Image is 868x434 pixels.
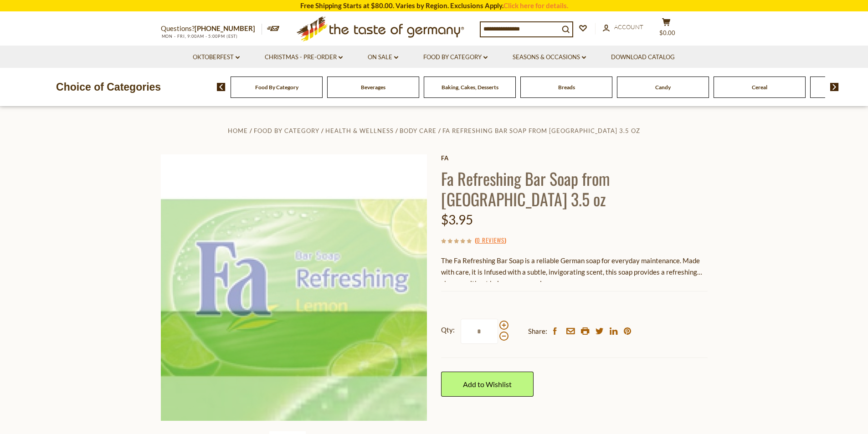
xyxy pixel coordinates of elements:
div: The Fa Refreshing Bar Soap is a reliable German soap for everyday maintenance. Made with care, it... [441,255,708,282]
a: Christmas - PRE-ORDER [265,52,343,62]
span: Share: [528,326,547,337]
a: Baking, Cakes, Desserts [442,84,498,91]
a: 0 Reviews [477,235,504,245]
p: Questions? [161,23,262,35]
a: Candy [655,84,671,91]
a: Account [603,22,643,32]
img: next arrow [830,83,839,91]
a: Food By Category [254,127,319,134]
a: Cereal [752,84,767,91]
a: On Sale [368,52,398,62]
strong: Qty: [441,324,455,336]
a: Fa Refreshing Bar Soap from [GEOGRAPHIC_DATA] 3.5 oz [442,127,640,134]
a: Download Catalog [611,52,675,62]
img: previous arrow [217,83,226,91]
a: Seasons & Occasions [513,52,586,62]
h1: Fa Refreshing Bar Soap from [GEOGRAPHIC_DATA] 3.5 oz [441,168,708,209]
span: MON - FRI, 9:00AM - 5:00PM (EST) [161,34,238,39]
span: ( ) [475,235,506,245]
a: Body Care [400,127,437,134]
img: Fa Refreshing Bar Soap from Germany 3.5 oz [161,154,427,421]
a: Click here for details. [503,1,568,10]
a: Fa [441,154,708,162]
span: $3.95 [441,212,473,227]
a: Food By Category [255,84,298,91]
a: Home [228,127,248,134]
a: [PHONE_NUMBER] [195,24,255,32]
input: Qty: [461,319,498,344]
span: $0.00 [659,29,675,36]
span: Account [614,23,643,31]
button: $0.00 [653,18,680,41]
a: Food By Category [423,52,488,62]
a: Beverages [361,84,385,91]
a: Health & Wellness [325,127,394,134]
a: Add to Wishlist [441,372,534,397]
a: Oktoberfest [193,52,240,62]
a: Breads [558,84,575,91]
